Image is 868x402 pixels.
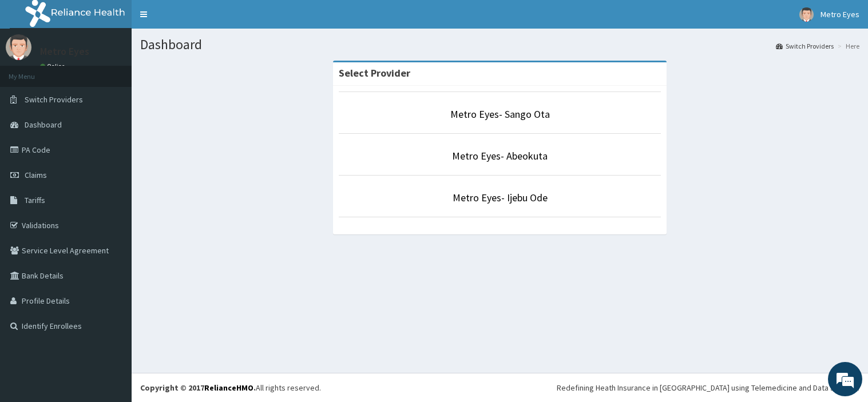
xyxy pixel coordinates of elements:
a: Online [40,62,68,70]
a: Switch Providers [776,41,834,51]
strong: Copyright © 2017 . [140,383,256,393]
div: Redefining Heath Insurance in [GEOGRAPHIC_DATA] using Telemedicine and Data Science! [557,382,859,393]
a: Metro Eyes- Ijebu Ode [453,191,548,204]
span: Tariffs [25,195,45,205]
h1: Dashboard [140,37,859,52]
a: RelianceHMO [204,383,253,393]
img: User Image [799,7,814,22]
a: Metro Eyes- Sango Ota [450,108,550,121]
p: Metro Eyes [40,46,89,57]
span: Metro Eyes [821,9,859,19]
span: Dashboard [25,120,62,130]
footer: All rights reserved. [132,373,868,402]
span: Claims [25,170,47,180]
img: User Image [6,34,31,60]
strong: Select Provider [339,66,410,79]
span: Switch Providers [25,94,83,105]
li: Here [835,41,859,51]
a: Metro Eyes- Abeokuta [452,149,548,162]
